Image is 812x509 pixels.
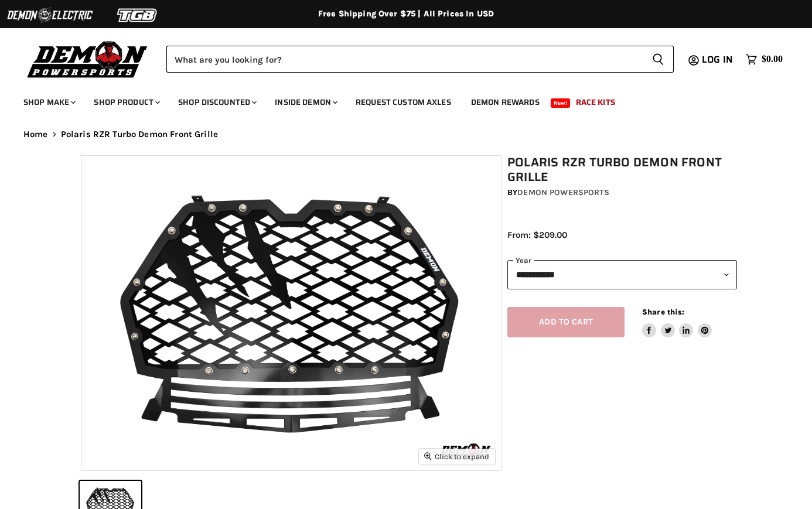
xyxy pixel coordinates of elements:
a: Inside Demon [266,90,344,114]
a: Demon Powersports [517,187,609,197]
a: Demon Rewards [462,90,548,114]
a: Request Custom Axles [347,90,460,114]
ul: Main menu [15,86,780,114]
a: Shop Discounted [169,90,264,114]
select: year [507,260,737,289]
form: Product [166,46,674,73]
button: Search [643,46,674,73]
span: Log in [702,52,733,67]
a: Race Kits [567,90,624,114]
button: Click to expand [419,449,495,464]
img: IMAGE [81,156,501,470]
a: $0.00 [740,51,789,68]
a: Home [23,129,48,139]
img: Demon Powersports [23,38,152,80]
aside: Share this: [642,307,712,338]
div: by [507,186,737,199]
a: Shop Product [85,90,167,114]
a: Shop Make [15,90,83,114]
img: Demon Electric Logo 2 [6,4,94,26]
img: TGB Logo 2 [94,4,182,26]
span: From: $209.00 [507,230,567,240]
span: Share this: [642,308,684,316]
span: Polaris RZR Turbo Demon Front Grille [61,129,218,139]
span: Click to expand [424,452,489,461]
h1: Polaris RZR Turbo Demon Front Grille [507,155,737,185]
input: Search [166,46,643,73]
span: $0.00 [762,54,783,65]
span: New! [551,98,571,108]
a: Log in [697,54,740,65]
